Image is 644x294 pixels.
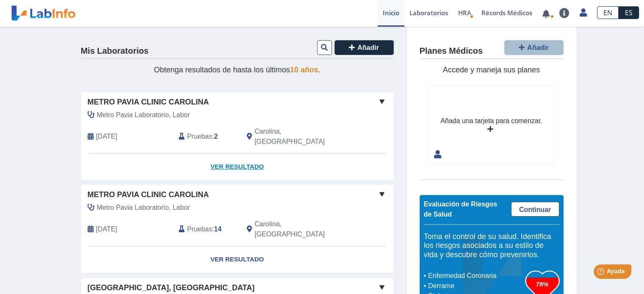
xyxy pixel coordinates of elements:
iframe: Help widget launcher [569,261,635,285]
span: Metro Pavia Laboratorio, Labor [97,203,190,213]
span: Añadir [527,44,549,51]
span: 10 años [290,66,318,74]
a: Ver Resultado [81,154,393,180]
a: Ver Resultado [81,246,393,273]
span: Carolina, PR [254,126,348,147]
span: Carolina, PR [254,219,348,239]
div: : [172,219,240,239]
h4: Planes Médicos [420,46,483,56]
span: Metro Pavia Laboratorio, Labor [97,110,190,120]
h5: Toma el control de su salud. Identifica los riesgos asociados a su estilo de vida y descubre cómo... [424,232,559,260]
span: Pruebas [187,224,212,234]
span: 2025-09-26 [96,132,117,142]
span: HRA [458,8,471,17]
span: Accede y maneja sus planes [443,66,540,74]
span: Añadir [357,44,379,51]
span: [GEOGRAPHIC_DATA], [GEOGRAPHIC_DATA] [88,282,255,294]
span: Evaluación de Riesgos de Salud [424,201,498,218]
b: 14 [214,225,222,233]
span: Obtenga resultados de hasta los últimos . [154,66,320,74]
a: Continuar [511,202,559,217]
span: Continuar [519,206,551,213]
li: Derrame [426,281,525,291]
span: Metro Pavia Clinic Carolina [88,189,209,201]
span: Metro Pavia Clinic Carolina [88,96,209,108]
h4: Mis Laboratorios [81,46,149,56]
li: Enfermedad Coronaria [426,271,525,281]
span: 2025-08-27 [96,224,117,234]
div: : [172,126,240,147]
span: Pruebas [187,132,212,142]
button: Añadir [334,40,394,55]
b: 2 [214,133,218,140]
a: EN [597,6,619,19]
div: Añada una tarjeta para comenzar. [440,116,542,126]
button: Añadir [504,40,564,55]
h3: 78% [525,279,559,289]
a: ES [619,6,639,19]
